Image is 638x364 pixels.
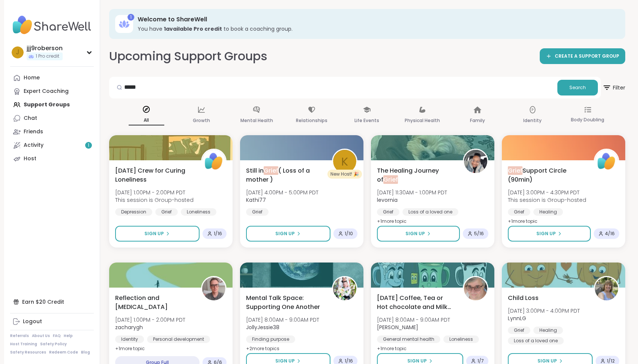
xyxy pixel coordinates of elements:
[81,350,90,355] a: Blog
[508,166,585,184] span: Support Circle (90min)
[246,189,318,196] span: [DATE] 4:00PM - 5:00PM PDT
[193,116,210,125] p: Growth
[23,318,42,325] div: Logout
[202,150,225,173] img: ShareWell
[474,231,484,237] span: 5 / 16
[377,316,450,324] span: [DATE] 8:00AM - 9:00AM PDT
[246,208,269,216] div: Grief
[377,196,398,204] b: levornia
[10,350,46,355] a: Safety Resources
[10,12,94,38] img: ShareWell Nav Logo
[540,48,625,64] a: CREATE A SUPPORT GROUP
[246,166,324,184] span: Still in ( Loss of a mother )
[557,80,598,95] button: Search
[10,295,94,309] div: Earn $20 Credit
[24,88,69,95] div: Expert Coaching
[377,189,447,196] span: [DATE] 11:30AM - 1:00PM PDT
[508,327,530,334] div: Grief
[10,139,94,152] a: Activity1
[115,226,200,242] button: Sign Up
[164,25,222,33] b: 1 available Pro credit
[32,333,50,339] a: About Us
[115,336,144,343] div: Identity
[246,196,266,204] b: Kathi77
[345,358,353,364] span: 1 / 16
[595,277,618,300] img: LynnLG
[470,116,485,125] p: Family
[508,337,564,345] div: Loss of a loved one
[109,48,267,65] h2: Upcoming Support Groups
[115,324,143,331] b: zacharygh
[595,150,618,173] img: ShareWell
[345,231,353,237] span: 1 / 10
[508,315,526,322] b: LynnLG
[555,53,619,60] span: CREATE A SUPPORT GROUP
[383,175,398,184] span: Grief
[354,116,379,125] p: Life Events
[296,116,327,125] p: Relationships
[115,196,194,204] span: This session is Group-hosted
[240,116,273,125] p: Mental Health
[88,142,89,149] span: 1
[24,155,36,163] div: Host
[10,112,94,125] a: Chat
[10,71,94,85] a: Home
[523,116,542,125] p: Identity
[327,170,362,179] div: New Host! 🎉
[602,79,625,97] span: Filter
[10,85,94,98] a: Expert Coaching
[571,115,604,124] p: Body Doubling
[602,77,625,98] button: Filter
[605,231,615,237] span: 4 / 16
[405,116,440,125] p: Physical Health
[341,153,348,170] span: K
[402,208,458,216] div: Loss of a loved one
[464,277,487,300] img: Susan
[377,166,455,184] span: The Healing Journey of
[115,294,193,312] span: Reflection and [MEDICAL_DATA]
[115,316,185,324] span: [DATE] 1:00PM - 2:00PM PDT
[508,196,586,204] span: This session is Group-hosted
[377,226,460,242] button: Sign Up
[464,150,487,173] img: levornia
[115,189,194,196] span: [DATE] 1:00PM - 2:00PM PDT
[377,208,399,216] div: Grief
[24,142,44,149] div: Activity
[377,294,455,312] span: [DATE] Coffee, Tea or Hot chocolate and Milk Club
[246,316,319,324] span: [DATE] 8:00AM - 9:00AM PDT
[333,277,356,300] img: JollyJessie38
[144,230,164,237] span: Sign Up
[147,336,210,343] div: Personal development
[24,74,40,82] div: Home
[508,166,522,175] span: Grief
[569,84,586,91] span: Search
[53,333,61,339] a: FAQ
[27,44,63,52] div: jjj9roberson
[10,342,37,347] a: Host Training
[264,166,278,175] span: Grief
[115,166,193,184] span: [DATE] Crew for Curing Loneliness
[443,336,479,343] div: Loneliness
[128,14,134,21] div: 1
[181,208,216,216] div: Loneliness
[138,15,615,24] h3: Welcome to ShareWell
[607,358,615,364] span: 1 / 12
[246,226,330,242] button: Sign Up
[405,230,425,237] span: Sign Up
[536,230,556,237] span: Sign Up
[24,115,37,122] div: Chat
[10,315,94,328] a: Logout
[138,25,615,33] h3: You have to book a coaching group.
[49,350,78,355] a: Redeem Code
[64,333,73,339] a: Help
[36,53,59,60] span: 1 Pro credit
[508,208,530,216] div: Grief
[214,231,222,237] span: 1 / 16
[202,277,225,300] img: zacharygh
[533,327,563,334] div: Healing
[477,358,484,364] span: 1 / 7
[275,230,295,237] span: Sign Up
[155,208,178,216] div: Grief
[377,336,440,343] div: General mental health
[10,125,94,139] a: Friends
